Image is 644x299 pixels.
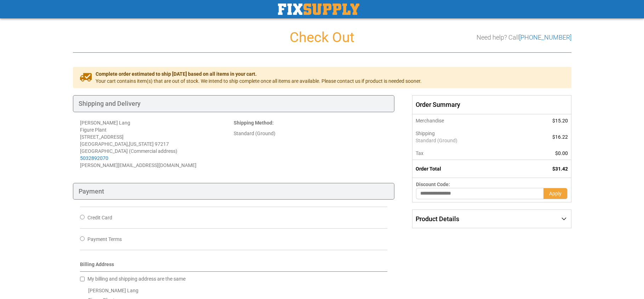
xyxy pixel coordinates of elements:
[87,215,112,220] span: Credit Card
[552,134,568,140] span: $16.22
[87,276,186,282] span: My billing and shipping address are the same
[416,131,435,136] span: Shipping
[234,130,387,137] div: Standard (Ground)
[416,166,441,172] strong: Order Total
[412,147,521,160] th: Tax
[278,4,359,15] img: Fix Industrial Supply
[87,236,122,242] span: Payment Terms
[96,70,422,77] span: Complete order estimated to ship [DATE] based on all items in your cart.
[80,162,196,168] span: [PERSON_NAME][EMAIL_ADDRESS][DOMAIN_NAME]
[549,191,562,196] span: Apply
[73,30,571,45] h1: Check Out
[543,188,568,199] button: Apply
[416,182,450,187] span: Discount Code:
[73,95,395,112] div: Shipping and Delivery
[416,137,517,144] span: Standard (Ground)
[73,183,395,200] div: Payment
[129,141,154,147] span: [US_STATE]
[412,114,521,127] th: Merchandise
[412,95,571,114] span: Order Summary
[234,120,272,126] span: Shipping Method
[234,120,274,126] strong: :
[416,215,459,223] span: Product Details
[519,34,571,41] a: [PHONE_NUMBER]
[477,34,571,41] h3: Need help? Call
[80,155,108,161] a: 5032892070
[552,118,568,123] span: $15.20
[96,77,422,85] span: Your cart contains item(s) that are out of stock. We intend to ship complete once all items are a...
[555,150,568,156] span: $0.00
[552,166,568,172] span: $31.42
[278,4,359,15] a: store logo
[80,261,388,272] div: Billing Address
[80,119,234,169] address: [PERSON_NAME] Lang Figure Plant [STREET_ADDRESS] [GEOGRAPHIC_DATA] , 97217 [GEOGRAPHIC_DATA] (Com...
